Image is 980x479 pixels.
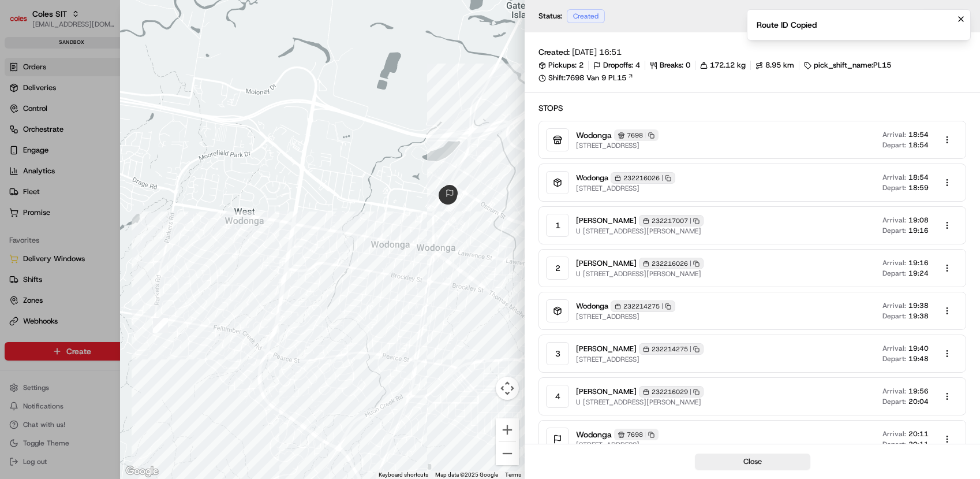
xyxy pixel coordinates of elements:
[576,301,608,311] span: Wodonga
[882,130,906,139] span: Arrival:
[882,429,906,439] span: Arrival:
[603,60,633,70] span: Dropoffs:
[123,464,161,479] a: Open this area in Google Maps (opens a new window)
[435,471,498,478] span: Map data ©2025 Google
[538,9,608,23] div: Status:
[576,355,704,364] span: [STREET_ADDRESS]
[576,129,612,141] span: Wodonga
[576,387,637,397] span: [PERSON_NAME]
[472,142,496,166] div: waypoint-rte_WRA2MrqaYbZtbwyAK8xEUp
[882,440,906,449] span: Depart:
[908,354,929,363] span: 19:48
[908,344,929,353] span: 19:40
[882,344,906,353] span: Arrival:
[710,60,746,70] span: 172.12 kg
[695,454,810,470] button: Close
[639,258,704,269] div: 232216026
[576,344,637,354] span: [PERSON_NAME]
[576,173,608,183] span: Wodonga
[639,386,704,398] div: 232216029
[572,46,622,58] span: [DATE] 16:51
[882,216,906,225] span: Arrival:
[576,429,612,440] span: Wodonga
[434,181,462,209] div: pickup-rte_WRA2MrqaYbZtbwyAK8xEUp
[757,19,817,31] div: Route ID Copied
[882,354,906,363] span: Depart:
[579,60,583,70] span: 2
[882,311,906,321] span: Depart:
[908,387,929,396] span: 19:56
[882,173,906,182] span: Arrival:
[123,464,161,479] img: Google
[576,258,637,269] span: [PERSON_NAME]
[496,418,519,441] button: Zoom in
[908,173,929,182] span: 18:54
[576,312,675,321] span: [STREET_ADDRESS]
[765,60,794,70] span: 8.95 km
[908,130,929,139] span: 18:54
[908,311,929,321] span: 19:38
[548,60,577,70] span: Pickups:
[635,60,640,70] span: 4
[576,141,659,150] span: [STREET_ADDRESS]
[576,440,659,450] span: [STREET_ADDRESS]
[567,9,605,23] div: Created
[882,397,906,406] span: Depart:
[614,129,659,141] div: 7698
[882,269,906,278] span: Depart:
[576,184,675,193] span: [STREET_ADDRESS]
[882,301,906,310] span: Arrival:
[908,397,929,406] span: 20:04
[538,46,570,58] span: Created:
[908,269,929,278] span: 19:24
[908,301,929,310] span: 19:38
[576,226,704,236] span: U [STREET_ADDRESS][PERSON_NAME]
[639,343,704,355] div: 232214275
[660,60,683,70] span: Breaks:
[908,226,929,235] span: 19:16
[908,440,929,449] span: 20:11
[546,385,569,408] div: 4
[611,300,675,312] div: 232214275
[908,140,929,150] span: 18:54
[614,429,659,440] div: 7698
[639,215,704,226] div: 232217007
[505,471,521,478] a: Terms (opens in new tab)
[576,398,704,407] span: U [STREET_ADDRESS][PERSON_NAME]
[538,73,966,83] a: Shift:7698 Van 9 PL15
[576,216,637,226] span: [PERSON_NAME]
[882,258,906,268] span: Arrival:
[496,377,519,400] button: Map camera controls
[882,140,906,150] span: Depart:
[496,442,519,465] button: Zoom out
[611,172,675,184] div: 232216026
[882,387,906,396] span: Arrival:
[804,60,891,70] div: pick_shift_name:PL15
[686,60,690,70] span: 0
[148,313,173,337] div: waypoint-rte_WRA2MrqaYbZtbwyAK8xEUp
[546,342,569,365] div: 3
[538,102,966,114] h2: Stops
[546,257,569,280] div: 2
[908,183,929,192] span: 18:59
[908,429,929,439] span: 20:11
[908,258,929,268] span: 19:16
[379,471,428,479] button: Keyboard shortcuts
[908,216,929,225] span: 19:08
[882,226,906,235] span: Depart:
[576,269,704,279] span: U [STREET_ADDRESS][PERSON_NAME]
[882,183,906,192] span: Depart:
[436,180,463,208] div: route_end-rte_WRA2MrqaYbZtbwyAK8xEUp
[546,214,569,237] div: 1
